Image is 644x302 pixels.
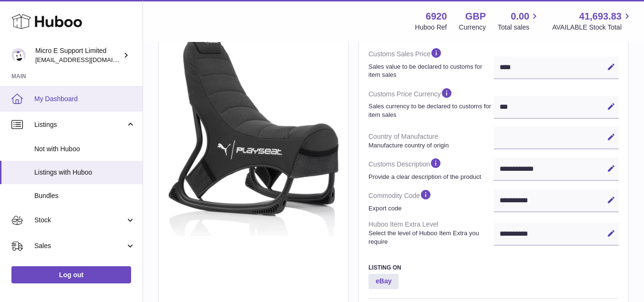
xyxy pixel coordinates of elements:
[465,10,486,23] strong: GBP
[459,23,486,32] div: Currency
[168,35,339,236] img: $_57.JPG
[368,264,619,271] h3: Listing On
[35,46,121,64] div: Micro E Support Limited
[368,102,491,119] strong: Sales currency to be declared to customs for item sales
[368,43,494,83] dt: Customs Sales Price
[498,23,540,32] span: Total sales
[34,241,125,250] span: Sales
[11,48,26,62] img: contact@micropcsupport.com
[511,10,530,23] span: 0.00
[11,266,131,283] a: Log out
[426,10,447,23] strong: 6920
[368,62,491,79] strong: Sales value to be declared to customs for item sales
[34,216,125,225] span: Stock
[368,185,494,216] dt: Commodity Code
[34,145,135,154] span: Not with Huboo
[368,204,491,213] strong: Export code
[368,216,494,250] dt: Huboo Item Extra Level
[368,274,399,289] strong: eBay
[34,168,135,177] span: Listings with Huboo
[579,10,622,23] span: 41,693.83
[368,153,494,185] dt: Customs Description
[552,10,633,32] a: 41,693.83 AVAILABLE Stock Total
[368,141,491,150] strong: Manufacture country of origin
[552,23,633,32] span: AVAILABLE Stock Total
[415,23,447,32] div: Huboo Ref
[368,83,494,123] dt: Customs Price Currency
[498,10,540,32] a: 0.00 Total sales
[34,191,135,200] span: Bundles
[34,94,135,104] span: My Dashboard
[368,173,491,181] strong: Provide a clear description of the product
[368,229,491,246] strong: Select the level of Huboo Item Extra you require
[368,128,494,153] dt: Country of Manufacture
[35,56,140,63] span: [EMAIL_ADDRESS][DOMAIN_NAME]
[34,120,125,129] span: Listings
